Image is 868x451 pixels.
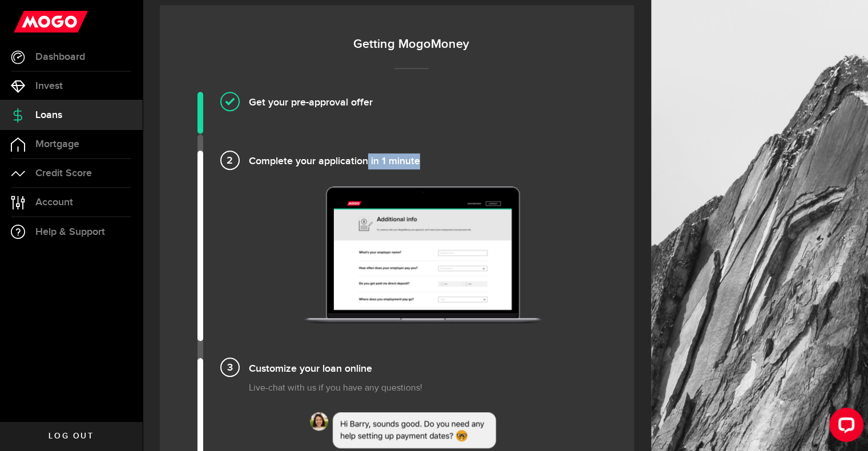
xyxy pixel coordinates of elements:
[35,110,62,120] span: Loans
[188,35,634,54] h3: Getting MogoMoney
[49,432,94,440] span: Log out
[249,358,597,377] h4: Customize your loan online
[35,197,73,208] span: Account
[249,151,597,169] h4: Complete your application in 1 minute
[35,139,79,149] span: Mortgage
[249,381,597,395] p: Live-chat with us if you have any questions!
[35,227,105,237] span: Help & Support
[35,81,63,91] span: Invest
[820,403,868,451] iframe: LiveChat chat widget
[35,52,85,62] span: Dashboard
[35,168,92,178] span: Credit Score
[249,92,597,111] h4: Get your pre-approval offer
